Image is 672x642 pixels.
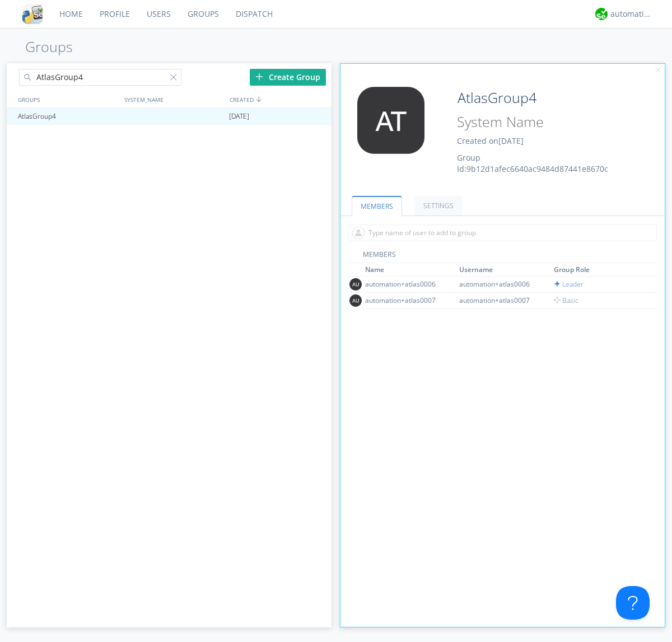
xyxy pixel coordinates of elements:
[610,8,652,20] div: automation+atlas
[498,135,524,146] span: [DATE]
[459,279,543,289] div: automation+atlas0006
[352,196,402,216] a: MEMBERS
[349,278,362,290] img: 373638.png
[616,586,650,620] iframe: Toggle Customer Support
[122,91,227,107] div: SYSTEM_NAME
[250,69,326,86] div: Create Group
[654,67,662,74] img: cancel.svg
[458,263,552,277] th: Toggle SortBy
[363,263,458,277] th: Toggle SortBy
[349,87,433,154] img: 373638.png
[255,73,263,81] img: plus.svg
[19,69,181,86] input: Search groups
[453,111,634,133] input: System Name
[459,296,543,305] div: automation+atlas0007
[457,152,608,174] span: Group Id: 9b12d1afec6640ac9484d87441e8670c
[7,108,332,125] a: AtlasGroup4[DATE]
[15,108,120,125] div: AtlasGroup4
[346,250,660,263] div: MEMBERS
[348,224,657,241] input: Type name of user to add to group
[227,91,333,107] div: CREATED
[229,108,249,125] span: [DATE]
[554,296,578,305] span: Basic
[554,279,584,289] span: Leader
[453,87,634,109] input: Group Name
[457,135,524,146] span: Created on
[365,296,449,305] div: automation+atlas0007
[22,4,43,24] img: cddb5a64eb264b2086981ab96f4c1ba7
[552,263,647,277] th: Toggle SortBy
[595,8,608,20] img: d2d01cd9b4174d08988066c6d424eccd
[414,196,463,215] a: SETTINGS
[349,294,362,307] img: 373638.png
[15,91,119,107] div: GROUPS
[365,279,449,289] div: automation+atlas0006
